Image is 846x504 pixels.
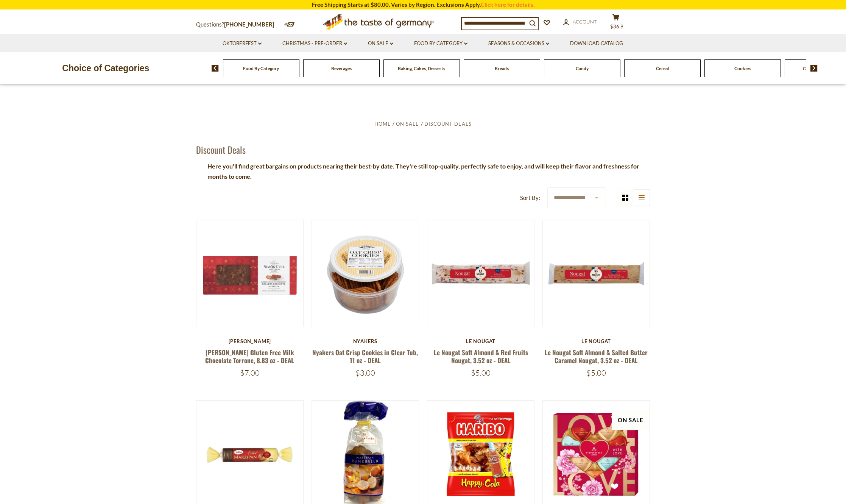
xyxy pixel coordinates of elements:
[196,20,280,30] p: Questions?
[605,14,628,33] button: $36.9
[282,39,347,48] a: Christmas - PRE-ORDER
[434,348,528,365] a: Le Nougat Soft Almond & Red Fruits Nougat, 3.52 oz - DEAL
[223,39,262,48] a: Oktoberfest
[656,66,669,71] a: Cereal
[196,338,304,344] div: [PERSON_NAME]
[576,66,589,71] a: Candy
[810,65,818,72] img: next arrow
[414,39,467,48] a: Food By Category
[243,66,279,71] a: Food By Category
[563,18,597,26] a: Account
[312,338,419,344] div: Nyakers
[481,1,534,8] a: Click here for details.
[520,193,540,203] label: Sort By:
[427,338,535,344] div: Le Nougat
[488,39,549,48] a: Seasons & Occasions
[331,66,352,71] a: Beverages
[368,39,393,48] a: On Sale
[495,66,509,71] a: Breads
[240,368,260,378] span: $7.00
[312,220,419,327] img: Nyakers Oat Crisp Cookies in Clear Tub, 11 oz - DEAL
[803,66,843,71] a: Coffee, Cocoa & Tea
[374,121,391,127] a: Home
[355,368,375,378] span: $3.00
[545,348,648,365] a: Le Nougat Soft Almond & Salted Butter Caramel Nougat, 3.52 oz - DEAL
[471,368,491,378] span: $5.00
[610,23,623,30] span: $36.9
[396,121,419,127] a: On Sale
[398,66,445,71] a: Baking, Cakes, Desserts
[424,121,472,127] a: Discount Deals
[205,348,294,365] a: [PERSON_NAME] Gluten Free Milk Chocolate Torrone, 8.83 oz - DEAL
[586,368,606,378] span: $5.00
[312,348,418,365] a: Nyakers Oat Crisp Cookies in Clear Tub, 11 oz - DEAL
[212,65,219,72] img: previous arrow
[196,220,304,327] img: Simón Coll Gluten Free Milk Chocolate Torrone, 8.83 oz - DEAL
[224,21,274,28] a: [PHONE_NUMBER]
[427,220,534,327] img: Le Nougat Soft Almond & Red Fruits Nougat, 3.52 oz - DEAL
[543,220,650,327] img: Le Nougat Soft Almond & Salted Butter Caramel Nougat, 3.52 oz - DEAL
[196,144,246,155] h1: Discount Deals
[207,162,639,180] strong: Here you'll find great bargains on products nearing their best-by date. They're still top-quality...
[573,19,597,25] span: Account
[570,39,623,48] a: Download Catalog
[542,338,650,344] div: Le Nougat
[734,66,751,71] a: Cookies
